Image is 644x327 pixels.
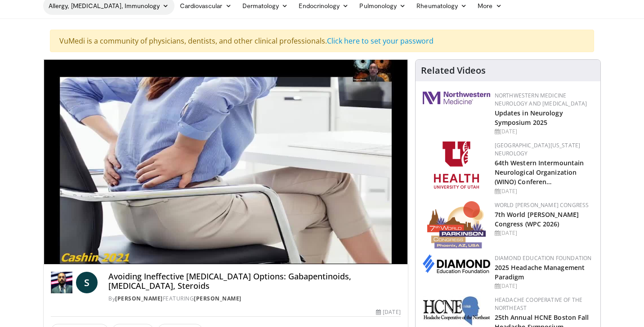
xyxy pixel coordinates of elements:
[495,210,579,228] a: 7th World [PERSON_NAME] Congress (WPC 2026)
[434,141,479,189] img: f6362829-b0a3-407d-a044-59546adfd345.png.150x105_q85_autocrop_double_scale_upscale_version-0.2.png
[423,92,490,104] img: 2a462fb6-9365-492a-ac79-3166a6f924d8.png.150x105_q85_autocrop_double_scale_upscale_version-0.2.jpg
[421,65,486,76] h4: Related Videos
[495,282,593,290] div: [DATE]
[50,30,594,52] div: VuMedi is a community of physicians, dentists, and other clinical professionals.
[495,128,593,136] div: [DATE]
[495,141,581,157] a: [GEOGRAPHIC_DATA][US_STATE] Neurology
[376,308,400,316] div: [DATE]
[495,187,593,195] div: [DATE]
[76,272,98,293] a: S
[495,254,592,262] a: Diamond Education Foundation
[423,296,490,326] img: 6c52f715-17a6-4da1-9b6c-8aaf0ffc109f.jpg.150x105_q85_autocrop_double_scale_upscale_version-0.2.jpg
[327,36,434,46] a: Click here to set your password
[495,92,587,107] a: Northwestern Medicine Neurology and [MEDICAL_DATA]
[108,272,400,291] h4: Avoiding Ineffective [MEDICAL_DATA] Options: Gabapentinoids, [MEDICAL_DATA], Steroids
[427,201,486,248] img: 16fe1da8-a9a0-4f15-bd45-1dd1acf19c34.png.150x105_q85_autocrop_double_scale_upscale_version-0.2.png
[495,296,583,312] a: Headache Cooperative of the Northeast
[194,295,241,302] a: [PERSON_NAME]
[51,272,72,293] img: Dr. Sergey Motov
[495,229,593,237] div: [DATE]
[108,295,400,303] div: By FEATURING
[495,263,585,281] a: 2025 Headache Management Paradigm
[495,109,563,127] a: Updates in Neurology Symposium 2025
[115,295,163,302] a: [PERSON_NAME]
[495,159,584,186] a: 64th Western Intermountain Neurological Organization (WINO) Conferen…
[495,201,589,209] a: World [PERSON_NAME] Congress
[44,60,408,265] video-js: Video Player
[423,254,490,273] img: d0406666-9e5f-4b94-941b-f1257ac5ccaf.png.150x105_q85_autocrop_double_scale_upscale_version-0.2.png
